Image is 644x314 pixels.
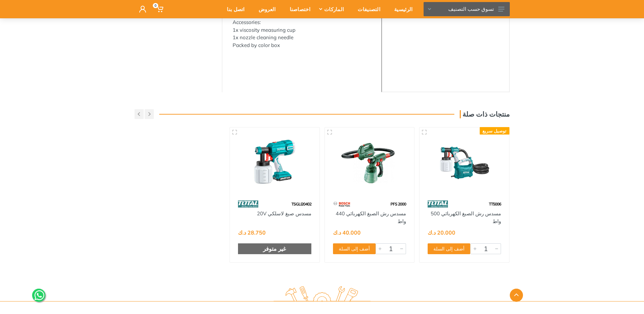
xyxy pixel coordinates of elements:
img: Royal Tools - مسدس رش الصبغ الكهربائي 440 واط [331,134,408,191]
div: الماركات [315,2,349,16]
div: اختصاصنا [281,2,315,16]
button: أضف إلى السلة [333,243,376,254]
a: مسدس رش الصبغ الكهربائي 500 واط [431,210,501,224]
div: اتصل بنا [218,2,249,16]
div: Packed by color box [233,42,371,49]
div: توصيل سريع [480,127,509,135]
span: PFS 2000 [390,201,406,207]
button: أضف إلى السلة [428,243,470,254]
div: 1x viscosity measuring cup [233,26,371,34]
a: مسدس رش الصبغ الكهربائي 440 واط [336,210,406,224]
img: Royal Tools - مسدس رش الصبغ الكهربائي 500 واط [426,134,503,191]
div: Accessories: [233,19,371,26]
span: TSGLI20402 [291,201,311,207]
button: تسوق حسب التصنيف [424,2,510,16]
div: 1x nozzle cleaning needle [233,34,371,42]
img: 86.webp [238,198,258,210]
div: 20.000 د.ك [428,230,455,235]
h3: منتجات ذات صلة [460,110,510,118]
div: العروض [249,2,281,16]
div: 40.000 د.ك [333,230,361,235]
img: 55.webp [333,198,351,210]
div: التصنيفات [349,2,385,16]
img: royal.tools Logo [273,286,371,305]
div: 28.750 د.ك [238,230,266,235]
span: TT5006 [489,201,501,207]
img: Royal Tools - مسدس صبغ لاسلكي 20V [236,134,313,191]
div: الرئيسية [385,2,417,16]
div: غير متوفر [238,243,311,254]
img: 86.webp [428,198,448,210]
a: مسدس صبغ لاسلكي 20V [257,210,311,217]
span: 0 [153,3,158,8]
